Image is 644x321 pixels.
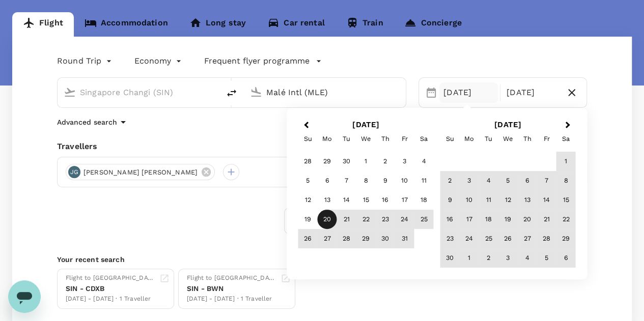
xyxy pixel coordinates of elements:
p: Your recent search [57,254,587,265]
div: Choose Monday, November 17th, 2025 [460,210,479,229]
div: Choose Sunday, November 30th, 2025 [440,248,460,268]
div: Choose Friday, October 24th, 2025 [395,210,414,229]
div: Choose Wednesday, November 26th, 2025 [498,229,518,248]
div: Round Trip [57,53,114,69]
a: Flight [12,12,74,37]
div: Choose Saturday, October 25th, 2025 [414,210,434,229]
div: Monday [318,129,337,149]
div: [DATE] [439,82,498,103]
div: Choose Wednesday, October 8th, 2025 [356,171,376,190]
div: Choose Thursday, November 27th, 2025 [518,229,537,248]
button: Open [399,91,401,93]
button: Previous Month [297,118,313,134]
div: Wednesday [356,129,376,149]
div: Choose Thursday, October 16th, 2025 [376,190,395,210]
div: Friday [537,129,556,149]
div: Choose Thursday, October 30th, 2025 [376,229,395,248]
div: Choose Monday, October 20th, 2025 [318,210,337,229]
div: Monday [460,129,479,149]
div: Choose Thursday, October 2nd, 2025 [376,152,395,171]
div: Choose Monday, October 27th, 2025 [318,229,337,248]
div: Choose Wednesday, October 15th, 2025 [356,190,376,210]
div: Choose Monday, November 10th, 2025 [460,190,479,210]
div: Choose Friday, October 17th, 2025 [395,190,414,210]
div: Choose Friday, October 31st, 2025 [395,229,414,248]
div: Flight to [GEOGRAPHIC_DATA] [187,273,276,283]
div: Choose Thursday, December 4th, 2025 [518,248,537,268]
div: Choose Tuesday, November 18th, 2025 [479,210,498,229]
div: Thursday [376,129,395,149]
div: Choose Friday, November 7th, 2025 [537,171,556,190]
div: Choose Tuesday, October 14th, 2025 [337,190,356,210]
div: Choose Saturday, October 4th, 2025 [414,152,434,171]
div: Choose Monday, November 24th, 2025 [460,229,479,248]
div: Choose Friday, December 5th, 2025 [537,248,556,268]
div: Choose Wednesday, November 5th, 2025 [498,171,518,190]
div: Choose Saturday, November 1st, 2025 [556,152,576,171]
div: Choose Monday, October 13th, 2025 [318,190,337,210]
div: Choose Monday, September 29th, 2025 [318,152,337,171]
div: Choose Tuesday, October 7th, 2025 [337,171,356,190]
div: [DATE] - [DATE] · 1 Traveller [66,294,155,304]
div: Choose Sunday, October 5th, 2025 [298,171,318,190]
div: Choose Friday, November 14th, 2025 [537,190,556,210]
div: SIN - CDXB [66,283,155,294]
div: Choose Wednesday, November 19th, 2025 [498,210,518,229]
div: Month November, 2025 [440,152,576,268]
p: Advanced search [57,117,117,127]
div: Tuesday [337,129,356,149]
div: Choose Sunday, October 12th, 2025 [298,190,318,210]
button: Next Month [561,118,577,134]
a: Concierge [394,12,472,37]
div: Choose Sunday, November 16th, 2025 [440,210,460,229]
div: Choose Saturday, November 29th, 2025 [556,229,576,248]
iframe: Button to launch messaging window [8,280,41,313]
div: Choose Sunday, October 26th, 2025 [298,229,318,248]
span: [PERSON_NAME] [PERSON_NAME] [77,167,204,178]
div: Choose Wednesday, October 1st, 2025 [356,152,376,171]
a: Long stay [179,12,257,37]
div: Choose Sunday, November 2nd, 2025 [440,171,460,190]
div: Choose Tuesday, November 11th, 2025 [479,190,498,210]
div: Choose Tuesday, October 28th, 2025 [337,229,356,248]
div: Thursday [518,129,537,149]
div: Choose Sunday, November 9th, 2025 [440,190,460,210]
div: Tuesday [479,129,498,149]
div: Choose Wednesday, October 22nd, 2025 [356,210,376,229]
div: Choose Saturday, December 6th, 2025 [556,248,576,268]
div: Saturday [556,129,576,149]
input: Depart from [80,84,198,100]
div: JG[PERSON_NAME] [PERSON_NAME] [66,164,215,180]
div: Choose Wednesday, October 29th, 2025 [356,229,376,248]
div: Choose Saturday, October 11th, 2025 [414,171,434,190]
div: Sunday [440,129,460,149]
div: Choose Saturday, November 22nd, 2025 [556,210,576,229]
div: Choose Wednesday, December 3rd, 2025 [498,248,518,268]
div: Choose Thursday, November 6th, 2025 [518,171,537,190]
div: Choose Sunday, October 19th, 2025 [298,210,318,229]
div: [DATE] - [DATE] · 1 Traveller [187,294,276,304]
div: Choose Wednesday, November 12th, 2025 [498,190,518,210]
h2: [DATE] [295,120,437,129]
div: SIN - BWN [187,283,276,294]
div: Month October, 2025 [298,152,434,248]
div: Wednesday [498,129,518,149]
div: Choose Friday, October 3rd, 2025 [395,152,414,171]
div: Choose Friday, November 21st, 2025 [537,210,556,229]
div: [DATE] [502,82,561,103]
button: Advanced search [57,116,129,128]
button: Find flights [284,208,360,234]
div: Sunday [298,129,318,149]
div: Choose Thursday, November 13th, 2025 [518,190,537,210]
div: Choose Monday, December 1st, 2025 [460,248,479,268]
div: Choose Saturday, November 15th, 2025 [556,190,576,210]
div: Flight to [GEOGRAPHIC_DATA] [66,273,155,283]
div: Choose Tuesday, December 2nd, 2025 [479,248,498,268]
div: Choose Thursday, October 9th, 2025 [376,171,395,190]
div: Choose Sunday, September 28th, 2025 [298,152,318,171]
div: Travellers [57,140,587,153]
div: Choose Tuesday, October 21st, 2025 [337,210,356,229]
p: Frequent flyer programme [204,55,310,67]
div: Choose Friday, October 10th, 2025 [395,171,414,190]
div: Saturday [414,129,434,149]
